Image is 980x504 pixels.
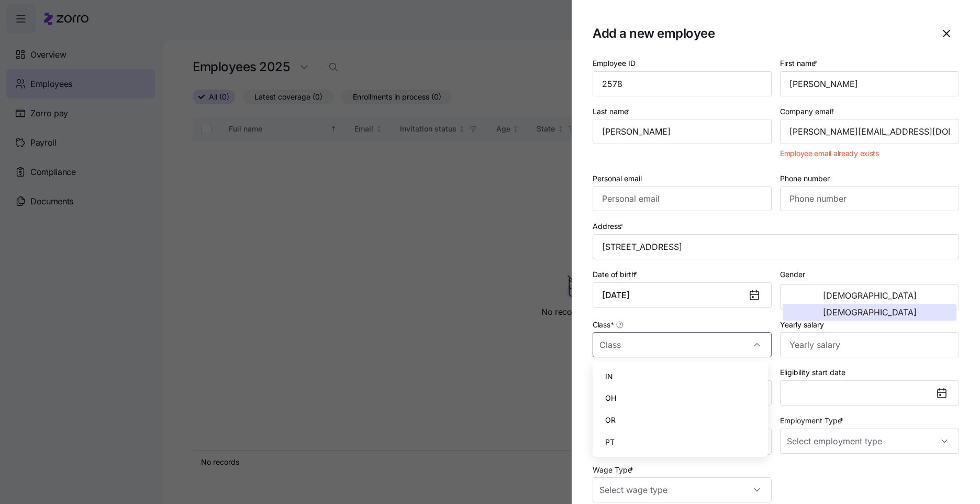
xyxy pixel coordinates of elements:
[593,320,614,330] span: Class *
[780,319,824,331] label: Yearly salary
[593,234,959,259] input: Address
[780,415,845,426] label: Employment Type
[780,332,959,357] input: Yearly salary
[593,25,715,41] h1: Add a new employee
[780,119,959,144] input: Company email
[605,414,616,426] span: OR
[593,282,772,308] input: MM/DD/YYYY
[780,269,805,280] label: Gender
[780,367,845,378] label: Eligibility start date
[593,186,772,211] input: Personal email
[605,436,615,448] span: PT
[593,106,632,117] label: Last name
[780,173,830,184] label: Phone number
[780,58,819,69] label: First name
[823,291,917,300] span: [DEMOGRAPHIC_DATA]
[780,429,959,454] input: Select employment type
[593,119,772,144] input: Last name
[593,464,636,476] label: Wage Type
[593,58,636,69] label: Employee ID
[593,71,772,96] input: Employee ID
[593,221,625,232] label: Address
[605,392,616,404] span: OH
[593,173,642,184] label: Personal email
[593,269,639,280] label: Date of birth
[593,332,772,357] input: Class
[780,106,837,117] label: Company email
[780,148,879,159] span: Employee email already exists
[780,186,959,211] input: Phone number
[780,71,959,96] input: First name
[823,308,917,316] span: [DEMOGRAPHIC_DATA]
[593,477,772,502] input: Select wage type
[605,371,613,382] span: IN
